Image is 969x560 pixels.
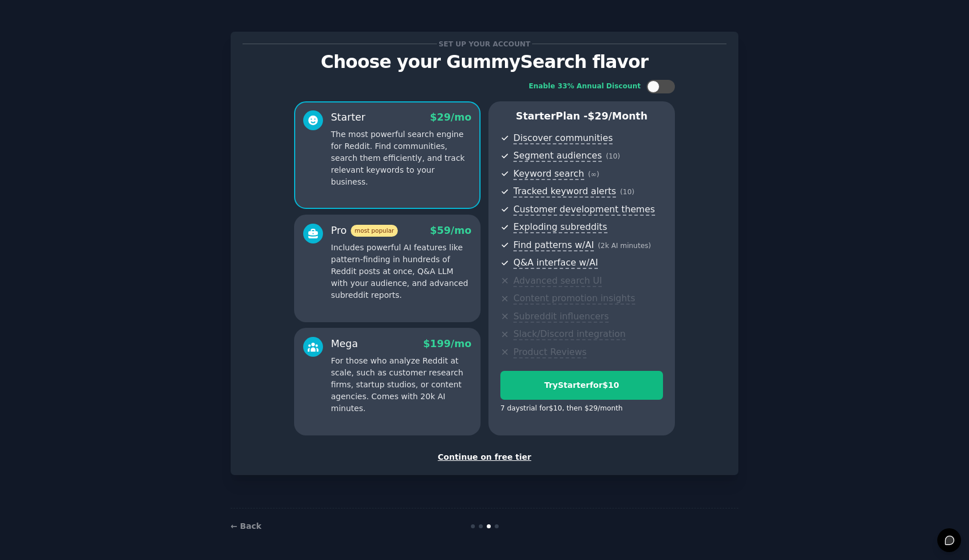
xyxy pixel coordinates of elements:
span: Advanced search UI [513,275,602,287]
span: $ 199 /mo [423,338,471,349]
div: Mega [331,337,358,351]
p: Choose your GummySearch flavor [243,52,726,72]
span: Q&A interface w/AI [513,257,598,269]
span: ( 10 ) [620,188,634,196]
span: $ 29 /mo [430,112,471,123]
div: Enable 33% Annual Discount [529,82,641,92]
button: TryStarterfor$10 [500,371,663,400]
span: Exploding subreddits [513,221,607,233]
span: Customer development themes [513,204,655,216]
span: Subreddit influencers [513,311,609,323]
div: Pro [331,224,398,238]
span: ( ∞ ) [588,170,600,178]
p: Includes powerful AI features like pattern-finding in hundreds of Reddit posts at once, Q&A LLM w... [331,242,471,301]
span: Slack/Discord integration [513,328,626,340]
div: 7 days trial for $10 , then $ 29 /month [500,404,623,414]
span: Product Reviews [513,347,586,358]
a: ← Back [231,521,261,531]
span: Set up your account [437,38,533,50]
span: most popular [351,225,398,237]
div: Starter [331,110,365,125]
p: Starter Plan - [500,109,663,123]
span: Content promotion insights [513,293,635,305]
span: ( 2k AI minutes ) [598,242,651,250]
span: $ 29 /month [588,110,648,122]
div: Try Starter for $10 [501,379,662,391]
div: Continue on free tier [243,451,726,463]
span: Tracked keyword alerts [513,186,616,198]
span: Segment audiences [513,150,602,162]
p: For those who analyze Reddit at scale, such as customer research firms, startup studios, or conte... [331,355,471,414]
span: $ 59 /mo [430,225,471,236]
p: The most powerful search engine for Reddit. Find communities, search them efficiently, and track ... [331,129,471,188]
span: Find patterns w/AI [513,240,594,251]
span: ( 10 ) [606,152,620,160]
span: Discover communities [513,132,613,144]
span: Keyword search [513,168,584,180]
